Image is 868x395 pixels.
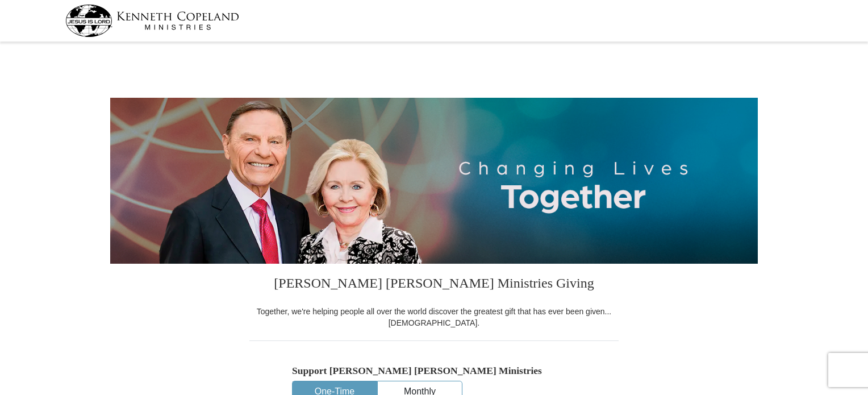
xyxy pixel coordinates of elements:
img: kcm-header-logo.svg [65,5,239,37]
div: Together, we're helping people all over the world discover the greatest gift that has ever been g... [249,306,619,329]
h3: [PERSON_NAME] [PERSON_NAME] Ministries Giving [249,264,619,306]
h5: Support [PERSON_NAME] [PERSON_NAME] Ministries [292,365,576,377]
